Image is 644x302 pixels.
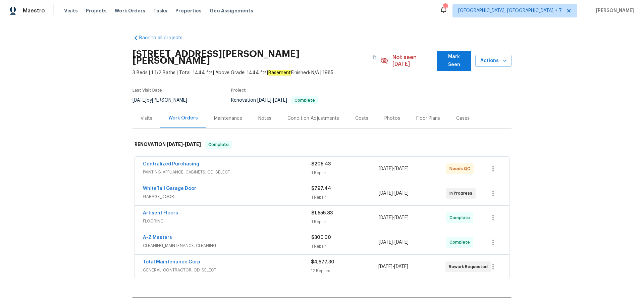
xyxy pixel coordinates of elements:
[311,267,378,274] div: 12 Repairs
[175,7,202,14] span: Properties
[392,54,433,67] span: Not seen [DATE]
[311,243,379,250] div: 1 Repair
[167,142,201,147] span: -
[132,69,380,76] span: 3 Beds | 1 1/2 Baths | Total: 1444 ft² | Above Grade: 1444 ft² | Finished: N/A | 1985
[143,242,311,249] span: CLEANING_MAINTENANCE, CLEANING
[143,235,172,240] a: A-Z Masters
[143,162,199,166] a: Centralized Purchasing
[311,260,334,264] span: $4,677.30
[141,115,152,122] div: Visits
[311,218,379,225] div: 1 Repair
[379,166,393,171] span: [DATE]
[368,51,380,63] button: Copy Address
[456,115,470,122] div: Cases
[355,115,368,122] div: Costs
[437,51,471,71] button: Mark Seen
[143,211,178,215] a: Artisent Floors
[394,264,408,269] span: [DATE]
[311,186,331,191] span: $797.44
[475,55,512,67] button: Actions
[449,165,473,172] span: Needs QC
[153,8,167,13] span: Tasks
[167,142,183,147] span: [DATE]
[168,115,198,121] div: Work Orders
[449,190,475,197] span: In Progress
[443,4,447,11] div: 67
[593,7,634,14] span: [PERSON_NAME]
[292,98,318,102] span: Complete
[257,98,271,103] span: [DATE]
[64,7,78,14] span: Visits
[449,263,490,270] span: Rework Requested
[206,141,231,148] span: Complete
[379,240,393,245] span: [DATE]
[115,7,145,14] span: Work Orders
[481,57,506,65] span: Actions
[214,115,242,122] div: Maintenance
[311,162,331,166] span: $205.43
[185,142,201,147] span: [DATE]
[258,115,271,122] div: Notes
[257,98,287,103] span: -
[384,115,400,122] div: Photos
[231,88,246,92] span: Project
[449,239,473,246] span: Complete
[379,165,409,172] span: -
[458,7,562,14] span: [GEOGRAPHIC_DATA], [GEOGRAPHIC_DATA] + 7
[442,53,466,69] span: Mark Seen
[394,166,409,171] span: [DATE]
[268,70,291,75] em: Basement
[86,7,107,14] span: Projects
[210,7,253,14] span: Geo Assignments
[378,263,408,270] span: -
[311,235,331,240] span: $300.00
[143,186,196,191] a: WhiteTail Garage Door
[231,98,318,103] span: Renovation
[311,169,379,176] div: 1 Repair
[135,141,201,149] h6: RENOVATION
[379,215,393,220] span: [DATE]
[416,115,440,122] div: Floor Plans
[132,88,162,92] span: Last Visit Date
[379,190,409,197] span: -
[394,191,409,196] span: [DATE]
[143,218,311,224] span: FLOORING
[311,194,379,201] div: 1 Repair
[143,260,200,264] a: Total Maintenance Corp
[394,240,409,245] span: [DATE]
[394,215,409,220] span: [DATE]
[311,211,333,215] span: $1,555.83
[449,214,473,221] span: Complete
[132,134,512,155] div: RENOVATION [DATE]-[DATE]Complete
[143,193,311,200] span: GARAGE_DOOR
[273,98,287,103] span: [DATE]
[132,51,368,64] h2: [STREET_ADDRESS][PERSON_NAME][PERSON_NAME]
[132,96,195,104] div: by [PERSON_NAME]
[379,214,409,221] span: -
[378,264,392,269] span: [DATE]
[379,191,393,196] span: [DATE]
[143,169,311,175] span: PAINTING, APPLIANCE, CABINETS, OD_SELECT
[143,267,311,273] span: GENERAL_CONTRACTOR, OD_SELECT
[379,239,409,246] span: -
[287,115,339,122] div: Condition Adjustments
[23,7,45,14] span: Maestro
[132,35,197,41] a: Back to all projects
[132,98,147,103] span: [DATE]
